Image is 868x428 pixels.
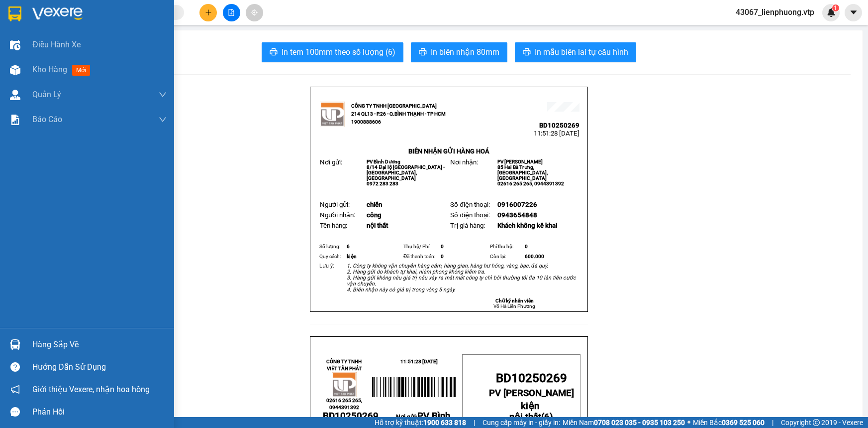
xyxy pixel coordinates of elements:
strong: Chữ ký nhân viên [495,298,534,303]
span: BD10250269 [323,411,379,422]
button: plus [199,4,217,21]
span: BD10250269 [539,122,579,129]
span: Kho hàng [32,65,67,74]
span: In biên nhận 80mm [431,46,499,58]
span: Báo cáo [32,113,62,126]
span: 85 Hai Bà Trưng, [GEOGRAPHIC_DATA], [GEOGRAPHIC_DATA] [497,164,548,181]
button: caret-down [845,4,862,21]
span: PV Bình Dương [367,159,400,164]
td: Số lượng: [318,242,345,252]
span: Người gửi: [320,201,350,208]
span: In tem 100mm theo số lượng (6) [282,46,395,58]
span: 43067_lienphuong.vtp [728,6,822,18]
span: notification [10,385,20,394]
span: Võ Hà Liên Phương [493,303,535,309]
img: logo-vxr [8,6,21,21]
button: aim [246,4,263,21]
td: Thụ hộ/ Phí [402,242,439,252]
img: logo [320,102,345,127]
span: Quản Lý [32,88,61,101]
span: ⚪️ [687,421,690,425]
span: Trị giá hàng: [450,222,485,229]
span: 02616 265 265, 0944391392 [497,181,564,186]
strong: BIÊN NHẬN GỬI HÀNG HOÁ [408,147,489,155]
span: Hỗ trợ kỹ thuật: [375,417,466,428]
span: 0943654848 [497,211,537,219]
span: printer [523,48,531,57]
span: nội thất [367,222,388,229]
strong: CÔNG TY TNHH VIỆT TÂN PHÁT [326,359,362,371]
span: message [10,407,20,417]
span: Số điện thoại: [450,211,489,219]
em: 1. Công ty không vận chuyển hàng cấm, hàng gian, hàng hư hỏng, vàng, bạc, đá quý. 2. Hàng gửi do ... [347,263,576,293]
span: Số điện thoại: [450,201,489,208]
span: down [159,116,167,124]
strong: 0708 023 035 - 0935 103 250 [594,419,685,427]
span: Người nhận: [320,211,355,219]
button: printerIn tem 100mm theo số lượng (6) [262,42,403,62]
span: 0 [441,254,444,259]
span: Nơi gửi: [320,158,342,166]
span: chiến [367,201,382,208]
span: công [367,211,382,219]
div: Hàng sắp về [32,337,167,352]
span: 11:51:28 [DATE] [400,359,438,364]
img: solution-icon [10,115,20,125]
span: 0 [525,244,528,249]
strong: 0369 525 060 [722,419,765,427]
span: | [772,417,773,428]
sup: 1 [832,4,839,11]
span: PV [PERSON_NAME] [497,159,543,164]
span: plus [205,9,212,16]
td: Còn lại: [488,252,523,262]
span: Lưu ý: [319,263,334,269]
span: kiện [347,254,357,259]
button: printerIn mẫu biên lai tự cấu hình [515,42,636,62]
td: Phí thu hộ: [488,242,523,252]
span: question-circle [10,362,20,372]
span: 600.000 [525,254,544,259]
span: Điều hành xe [32,38,81,51]
img: warehouse-icon [10,339,20,350]
img: warehouse-icon [10,65,20,75]
img: logo [332,372,357,397]
img: icon-new-feature [827,8,836,17]
div: Phản hồi [32,405,167,420]
span: file-add [228,9,235,16]
img: warehouse-icon [10,90,20,100]
button: file-add [223,4,240,21]
span: 0916007226 [497,201,537,208]
span: 11:51:28 [DATE] [534,130,579,137]
div: Hướng dẫn sử dụng [32,360,167,375]
strong: CÔNG TY TNHH [GEOGRAPHIC_DATA] 214 QL13 - P.26 - Q.BÌNH THẠNH - TP HCM 1900888606 [351,103,446,125]
button: printerIn biên nhận 80mm [411,42,507,62]
span: 1 [834,4,837,11]
span: kiện [521,401,539,412]
span: down [159,91,167,99]
strong: 1900 633 818 [423,419,466,427]
span: 6 [347,244,350,249]
span: BD10250269 [496,371,567,385]
span: 8/14 Đại lộ [GEOGRAPHIC_DATA] - [GEOGRAPHIC_DATA], [GEOGRAPHIC_DATA] [367,164,444,181]
td: Quy cách: [318,252,345,262]
span: Cung cấp máy in - giấy in: [482,417,560,428]
span: Nơi nhận: [450,158,478,166]
strong: ( ) [509,401,553,423]
span: 0 [441,244,444,249]
span: aim [251,9,258,16]
span: Khách không kê khai [497,222,557,229]
span: Miền Bắc [693,417,765,428]
span: | [474,417,475,428]
span: printer [270,48,278,57]
span: caret-down [849,8,858,17]
span: 6 [544,412,550,423]
span: copyright [813,419,820,426]
span: Giới thiệu Vexere, nhận hoa hồng [32,383,150,396]
td: Đã thanh toán: [402,252,439,262]
span: printer [419,48,427,57]
span: In mẫu biên lai tự cấu hình [535,46,628,58]
span: nội thất [509,412,541,423]
span: Miền Nam [563,417,685,428]
span: 0972 283 283 [367,181,398,186]
span: 02616 265 265, 0944391392 [326,398,362,410]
